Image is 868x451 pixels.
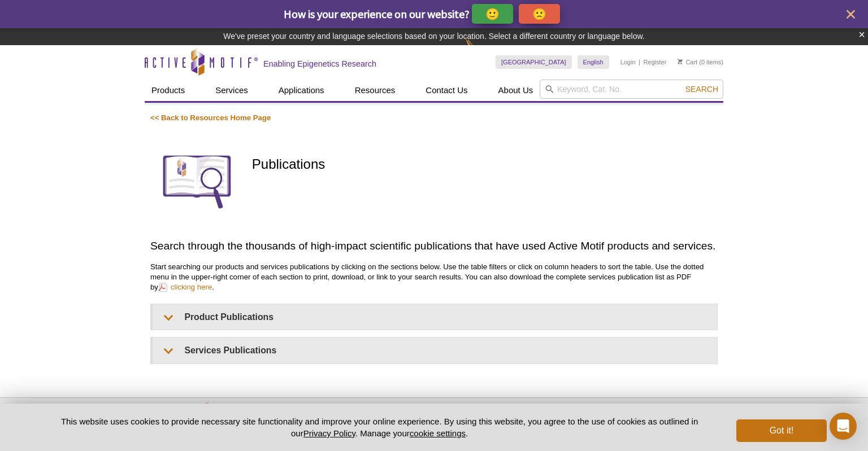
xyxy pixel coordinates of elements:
img: Your Cart [678,59,683,64]
a: Services [209,80,255,101]
a: [GEOGRAPHIC_DATA] [496,55,572,69]
p: Start searching our products and services publications by clicking on the sections below. Use the... [150,262,718,292]
h1: Publications [252,157,718,173]
a: About Us [492,80,540,101]
a: Register [643,58,666,66]
li: (0 items) [678,55,723,69]
img: Change Here [465,37,495,63]
a: Applications [272,80,331,101]
a: << Back to Resources Home Page [150,113,271,122]
summary: Product Publications [153,304,717,330]
a: Resources [348,80,402,101]
p: This website uses cookies to provide necessary site functionality and improve your online experie... [41,415,718,439]
img: Active Motif, [145,398,275,444]
p: 🙂 [485,7,500,21]
h2: Search through the thousands of high-impact scientific publications that have used Active Motif p... [150,238,718,253]
p: 🙁 [532,7,546,21]
button: cookie settings [410,428,466,438]
a: English [578,55,609,69]
summary: Services Publications [153,338,717,363]
button: Got it! [736,419,827,442]
h2: Enabling Epigenetics Research [263,59,376,69]
li: | [639,55,640,69]
a: Cart [678,58,697,66]
span: How is your experience on our website? [284,7,470,21]
a: Privacy Policy [303,428,355,438]
a: Products [145,80,192,101]
a: clicking here [158,282,212,292]
input: Keyword, Cat. No. [540,80,723,99]
button: Search [682,84,722,94]
button: close [844,7,858,21]
a: Login [620,58,636,66]
button: × [858,28,865,41]
span: Search [685,85,718,94]
div: Open Intercom Messenger [830,413,857,440]
a: Contact Us [419,80,474,101]
img: Publications [150,134,244,227]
